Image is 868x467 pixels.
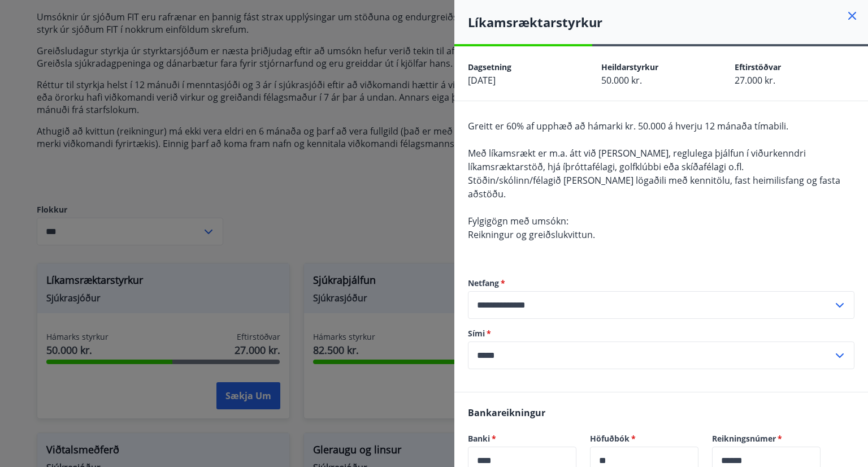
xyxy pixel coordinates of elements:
span: Bankareikningur [468,407,545,419]
span: Með líkamsrækt er m.a. átt við [PERSON_NAME], reglulega þjálfun í viðurkenndri líkamsræktarstöð, ... [468,147,806,173]
label: Sími [468,328,854,339]
span: [DATE] [468,74,496,87]
h4: Líkamsræktarstyrkur [468,14,868,31]
label: Höfuðbók [590,433,698,444]
label: Reikningsnúmer [712,433,821,444]
span: 50.000 kr. [601,74,642,87]
label: Banki [468,433,576,444]
span: Greitt er 60% af upphæð að hámarki kr. 50.000 á hverju 12 mánaða tímabili. [468,120,788,132]
span: Fylgigögn með umsókn: [468,215,568,227]
span: 27.000 kr. [735,74,775,87]
span: Dagsetning [468,62,511,72]
span: Stöðin/skólinn/félagið [PERSON_NAME] lögaðili með kennitölu, fast heimilisfang og fasta aðstöðu. [468,174,840,200]
label: Netfang [468,278,854,289]
span: Reikningur og greiðslukvittun. [468,228,595,241]
span: Eftirstöðvar [735,62,781,72]
span: Heildarstyrkur [601,62,658,72]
